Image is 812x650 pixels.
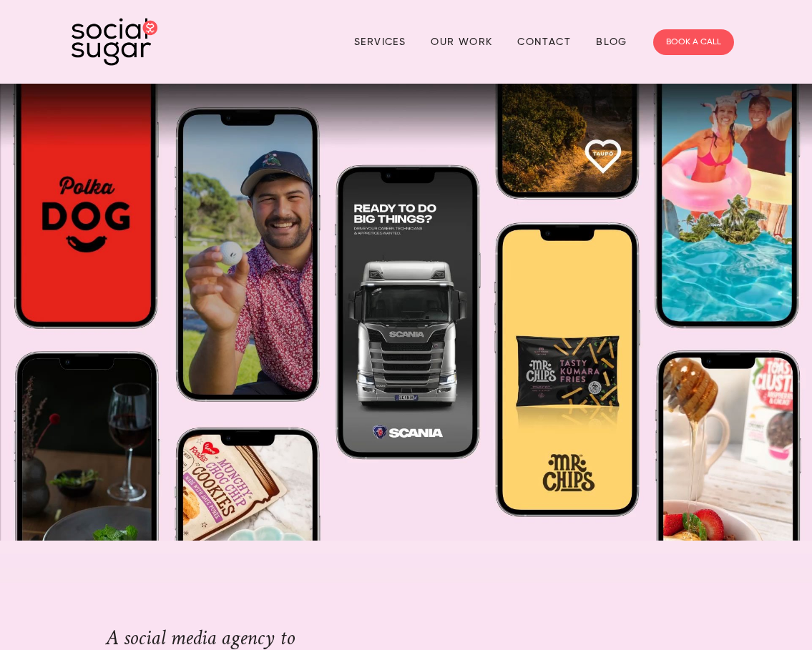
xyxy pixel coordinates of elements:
a: Our Work [431,31,492,53]
img: SocialSugar [72,18,157,66]
a: Contact [517,31,571,53]
a: BOOK A CALL [653,29,734,55]
a: Services [354,31,406,53]
a: Blog [596,31,627,53]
